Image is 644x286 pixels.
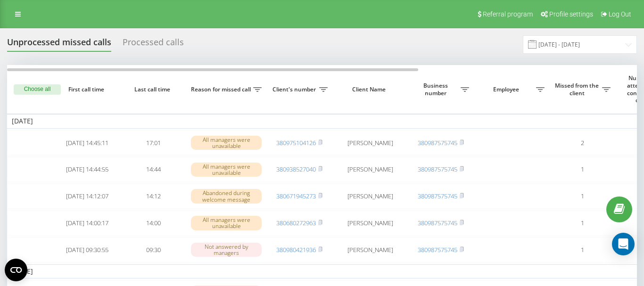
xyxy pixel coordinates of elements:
[271,86,319,93] span: Client's number
[191,136,262,150] div: All managers were unavailable
[191,189,262,203] div: Abandoned during welcome message
[120,237,186,262] td: 09:30
[54,157,120,182] td: [DATE] 14:44:55
[191,243,262,257] div: Not answered by managers
[549,157,615,182] td: 1
[191,216,262,230] div: All managers were unavailable
[120,184,186,209] td: 14:12
[549,211,615,236] td: 1
[418,219,457,227] a: 380987575745
[276,245,316,254] a: 380980421936
[332,211,408,236] td: [PERSON_NAME]
[609,10,631,18] span: Log Out
[54,211,120,236] td: [DATE] 14:00:17
[418,192,457,200] a: 380987575745
[332,131,408,155] td: [PERSON_NAME]
[332,237,408,262] td: [PERSON_NAME]
[128,86,179,93] span: Last call time
[120,131,186,155] td: 17:01
[418,165,457,173] a: 380987575745
[483,10,533,18] span: Referral program
[62,86,113,93] span: First call time
[276,139,316,147] a: 380975104126
[276,219,316,227] a: 380680272963
[120,157,186,182] td: 14:44
[549,184,615,209] td: 1
[7,37,111,52] div: Unprocessed missed calls
[120,211,186,236] td: 14:00
[413,82,461,97] span: Business number
[5,259,27,281] button: Open CMP widget
[418,139,457,147] a: 380987575745
[14,84,61,95] button: Choose all
[340,86,400,93] span: Client Name
[54,237,120,262] td: [DATE] 09:30:55
[479,86,536,93] span: Employee
[191,163,262,177] div: All managers were unavailable
[549,131,615,155] td: 2
[549,237,615,262] td: 1
[332,157,408,182] td: [PERSON_NAME]
[332,184,408,209] td: [PERSON_NAME]
[418,245,457,254] a: 380987575745
[549,10,593,18] span: Profile settings
[276,192,316,200] a: 380671945273
[612,233,635,255] div: Open Intercom Messenger
[54,131,120,155] td: [DATE] 14:45:11
[191,86,253,93] span: Reason for missed call
[123,37,184,52] div: Processed calls
[276,165,316,173] a: 380938527040
[554,82,602,97] span: Missed from the client
[54,184,120,209] td: [DATE] 14:12:07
